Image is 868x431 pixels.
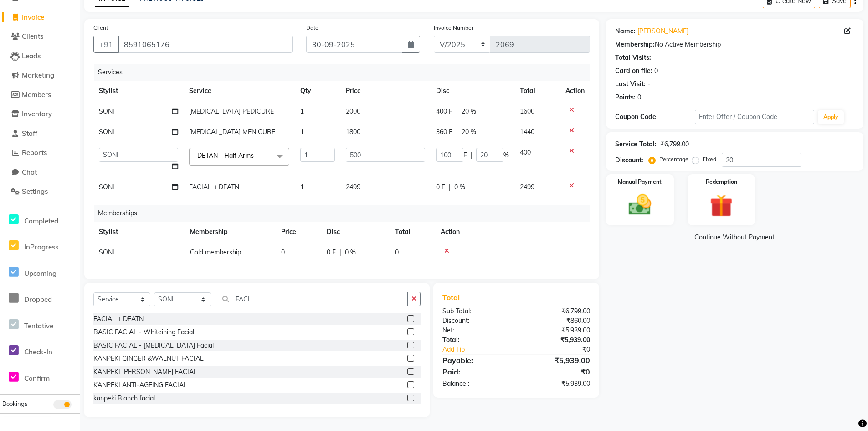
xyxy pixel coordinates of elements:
[615,40,854,49] div: No Active Membership
[520,128,534,136] span: 1440
[615,93,636,102] div: Points:
[189,128,275,136] span: [MEDICAL_DATA] MENICURE
[22,129,37,138] span: Staff
[390,222,435,242] th: Total
[184,81,295,101] th: Service
[321,222,390,242] th: Disc
[276,222,321,242] th: Price
[530,345,597,354] div: ₹0
[99,107,114,115] span: SONI
[93,222,185,242] th: Stylist
[2,148,77,158] a: Reports
[435,222,590,242] th: Action
[516,379,597,389] div: ₹5,939.00
[340,81,431,101] th: Price
[118,36,293,53] input: Search by Name/Mobile/Email/Code
[615,79,646,89] div: Last Visit:
[197,151,254,160] span: DETAN - Half Arms
[703,192,740,220] img: _gift.svg
[93,380,187,390] div: KANPEKI ANTI-AGEING FACIAL
[345,248,356,257] span: 0 %
[647,79,650,89] div: -
[93,36,119,53] button: +91
[2,187,77,197] a: Settings
[99,128,114,136] span: SONI
[93,24,108,32] label: Client
[22,148,47,157] span: Reports
[94,205,597,222] div: Memberships
[346,107,360,115] span: 2000
[516,316,597,326] div: ₹860.00
[189,183,239,191] span: FACIAL + DEATN
[99,248,114,256] span: SONI
[2,31,77,42] a: Clients
[703,155,716,163] label: Fixed
[615,26,636,36] div: Name:
[608,233,862,242] a: Continue Without Payment
[436,355,516,366] div: Payable:
[449,182,451,192] span: |
[93,354,204,363] div: KANPEKI GINGER &WALNUT FACIAL
[22,32,43,41] span: Clients
[339,248,341,257] span: |
[615,66,652,76] div: Card on file:
[436,107,452,116] span: 400 F
[516,306,597,316] div: ₹6,799.00
[2,400,27,407] span: Bookings
[436,316,516,326] div: Discount:
[436,345,529,354] a: Add Tip
[22,90,51,99] span: Members
[436,379,516,389] div: Balance :
[516,366,597,377] div: ₹0
[516,355,597,366] div: ₹5,939.00
[93,81,184,101] th: Stylist
[22,52,41,60] span: Leads
[442,293,463,302] span: Total
[254,151,258,160] a: x
[660,140,689,149] div: ₹6,799.00
[618,178,662,186] label: Manual Payment
[22,13,44,21] span: Invoice
[93,341,214,350] div: BASIC FACIAL - [MEDICAL_DATA] Facial
[621,192,659,218] img: _cash.svg
[434,24,473,32] label: Invoice Number
[520,148,531,156] span: 400
[93,314,144,324] div: FACIAL + DEATN
[99,183,114,191] span: SONI
[24,322,53,330] span: Tentative
[520,183,534,191] span: 2499
[395,248,399,256] span: 0
[2,51,77,62] a: Leads
[22,187,48,196] span: Settings
[190,248,241,256] span: Gold membership
[300,128,304,136] span: 1
[300,107,304,115] span: 1
[24,217,58,225] span: Completed
[94,64,597,81] div: Services
[516,326,597,335] div: ₹5,939.00
[300,183,304,191] span: 1
[2,129,77,139] a: Staff
[520,107,534,115] span: 1600
[436,326,516,335] div: Net:
[93,394,155,403] div: kanpeki Blanch facial
[24,348,52,356] span: Check-In
[295,81,340,101] th: Qty
[22,109,52,118] span: Inventory
[93,367,197,377] div: KANPEKI [PERSON_NAME] FACIAL
[615,53,651,62] div: Total Visits:
[346,128,360,136] span: 1800
[2,167,77,178] a: Chat
[24,269,56,278] span: Upcoming
[454,182,465,192] span: 0 %
[431,81,514,101] th: Disc
[93,327,194,337] div: BASIC FACIAL - Whiteining Facial
[327,248,336,257] span: 0 F
[463,151,467,160] span: F
[471,151,473,160] span: |
[462,127,476,137] span: 20 %
[615,156,643,165] div: Discount:
[436,306,516,316] div: Sub Total:
[654,66,658,76] div: 0
[2,109,77,119] a: Inventory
